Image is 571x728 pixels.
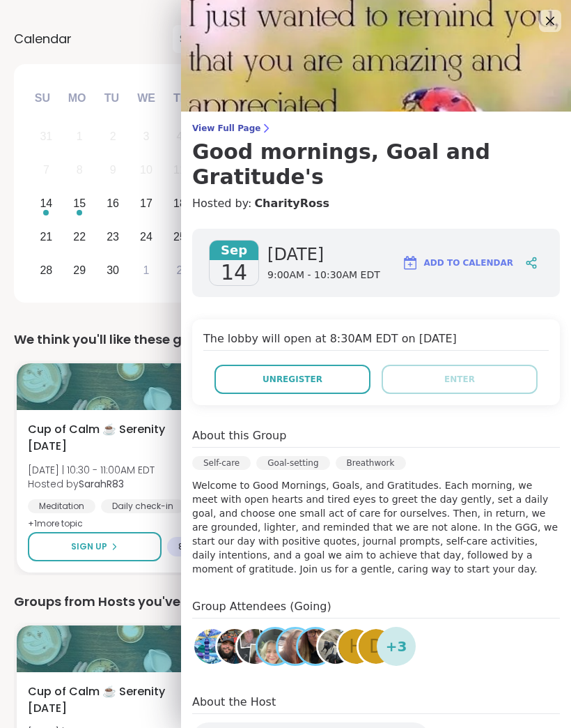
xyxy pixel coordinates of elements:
div: 1 [143,261,150,280]
a: elianaahava2022 [256,627,295,666]
div: 9 [110,160,116,179]
div: Choose Tuesday, September 23rd, 2025 [98,222,128,252]
span: Sep [210,241,258,260]
div: 10 [140,160,152,179]
div: Su [27,82,58,113]
div: Self-care [192,456,251,470]
span: [DATE] | 10:30 - 11:00AM EDT [28,463,155,477]
button: Unregister [214,365,370,394]
a: Taytay2025 [235,627,274,666]
span: Sign Up [71,540,107,553]
span: Cup of Calm ☕ Serenity [DATE] [28,683,173,717]
span: Hosted by [28,477,155,491]
button: Enter [382,365,538,394]
div: 1 [77,127,83,146]
span: [DATE] [267,243,380,266]
div: We think you'll like these groups [14,330,552,349]
div: 2 [176,261,182,280]
a: h [336,627,375,666]
span: Calendar [14,29,72,48]
img: Erin32 [194,629,229,664]
h4: The lobby will open at 8:30AM EDT on [DATE] [203,331,549,351]
div: 8 [77,160,83,179]
span: Add to Calendar [424,257,513,269]
span: View Full Page [192,123,560,134]
div: Choose Tuesday, September 30th, 2025 [98,255,128,285]
a: Dom_F [215,627,254,666]
div: 30 [107,261,119,280]
h4: Group Attendees (Going) [192,598,560,619]
div: Not available Sunday, August 31st, 2025 [31,122,61,152]
span: + 3 [386,636,407,657]
img: Dom_F [217,629,252,664]
img: ShareWell Logomark [402,255,419,271]
button: Sign Up [28,532,162,561]
div: month 2025-09 [29,120,263,287]
b: SarahR83 [79,477,124,491]
div: 16 [107,194,119,213]
div: Choose Monday, September 15th, 2025 [65,188,95,218]
span: Enter [444,373,475,386]
div: Choose Sunday, September 14th, 2025 [31,188,61,218]
div: Tu [96,82,127,113]
span: 9:00AM - 10:30AM EDT [267,268,380,282]
div: Not available Monday, September 1st, 2025 [65,122,95,152]
div: 18 [173,194,186,213]
div: 15 [73,194,86,213]
div: 29 [73,261,86,280]
div: Breathwork [336,456,406,470]
a: d [357,627,396,666]
div: Choose Thursday, September 25th, 2025 [165,222,195,252]
div: Groups from Hosts you've met [14,592,552,612]
div: Meditation [28,499,95,513]
div: Not available Sunday, September 7th, 2025 [31,155,61,185]
div: 22 [73,227,86,246]
a: Aelic12 [296,627,335,666]
div: Choose Wednesday, September 17th, 2025 [132,188,162,218]
div: Not available Tuesday, September 2nd, 2025 [98,122,128,152]
img: Aelic12 [298,629,333,664]
img: Taytay2025 [237,629,272,664]
div: 17 [140,194,152,213]
div: Not available Wednesday, September 3rd, 2025 [132,122,162,152]
span: d [369,633,383,660]
div: 4 [176,127,182,146]
div: 23 [107,227,119,246]
div: 7 [43,160,49,179]
a: Erin32 [192,627,231,666]
div: Not available Thursday, September 4th, 2025 [165,122,195,152]
div: Choose Thursday, October 2nd, 2025 [165,255,195,285]
h4: Hosted by: [192,195,560,212]
span: 8 spots left [178,541,224,552]
p: Welcome to Good Mornings, Goals, and Gratitudes. Each morning, we meet with open hearts and tired... [192,478,560,576]
div: Choose Monday, September 22nd, 2025 [65,222,95,252]
div: Daily check-in [101,499,185,513]
span: Cup of Calm ☕ Serenity [DATE] [28,421,173,455]
img: dodi [278,629,313,664]
div: Choose Monday, September 29th, 2025 [65,255,95,285]
a: CharityRoss [254,195,329,212]
div: 14 [40,194,52,213]
span: Unregister [263,373,322,386]
div: 3 [143,127,150,146]
span: h [349,633,363,660]
div: Choose Tuesday, September 16th, 2025 [98,188,128,218]
div: 24 [140,227,152,246]
div: Choose Thursday, September 18th, 2025 [165,188,195,218]
img: elianaahava2022 [258,629,292,664]
div: Not available Monday, September 8th, 2025 [65,155,95,185]
button: Add to Calendar [396,246,519,280]
a: View Full PageGood mornings, Goal and Gratitude's [192,123,560,190]
div: Choose Sunday, September 21st, 2025 [31,222,61,252]
div: Not available Tuesday, September 9th, 2025 [98,155,128,185]
div: 2 [110,127,116,146]
div: 21 [40,227,52,246]
div: Not available Wednesday, September 10th, 2025 [132,155,162,185]
div: 11 [173,160,186,179]
a: dodi [276,627,315,666]
h4: About the Host [192,694,560,714]
h3: Good mornings, Goal and Gratitude's [192,139,560,190]
div: Choose Sunday, September 28th, 2025 [31,255,61,285]
div: Th [166,82,196,113]
div: 31 [40,127,52,146]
